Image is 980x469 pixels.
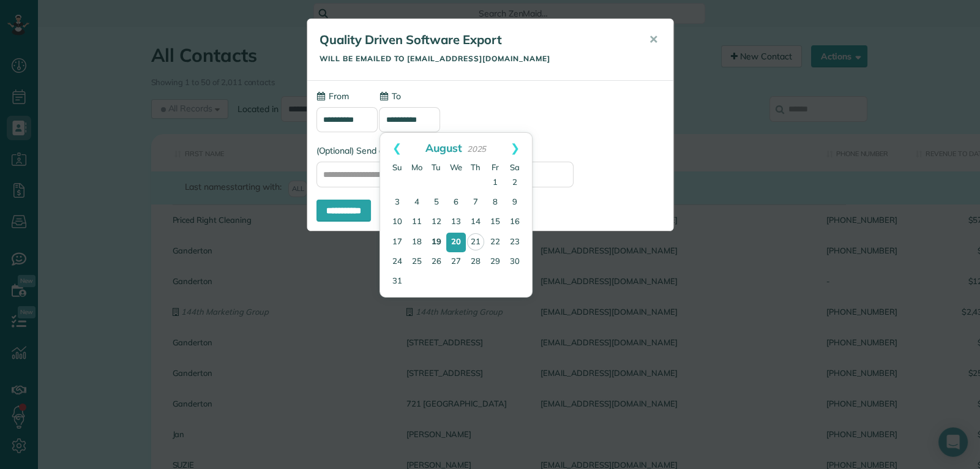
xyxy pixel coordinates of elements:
a: 29 [485,252,505,272]
a: 24 [387,252,407,272]
span: Tuesday [432,162,441,172]
a: 1 [485,173,505,193]
a: 5 [427,193,446,212]
span: Wednesday [450,162,462,172]
a: 23 [505,233,525,252]
a: 9 [505,193,525,212]
span: ✕ [649,32,658,47]
a: 26 [427,252,446,272]
a: 18 [407,233,427,252]
a: 14 [466,212,485,232]
a: 8 [485,193,505,212]
a: 21 [467,233,484,250]
a: 12 [427,212,446,232]
a: 30 [505,252,525,272]
a: Next [498,133,532,163]
a: 17 [387,233,407,252]
a: 7 [466,193,485,212]
label: To [379,90,400,102]
a: 6 [446,193,466,212]
span: 2025 [467,144,487,154]
a: 16 [505,212,525,232]
a: 31 [387,272,407,291]
a: 20 [446,233,466,252]
span: August [425,141,462,154]
a: 25 [407,252,427,272]
a: 28 [466,252,485,272]
a: 19 [427,233,446,252]
label: From [316,90,349,102]
h5: Quality Driven Software Export [320,31,632,48]
a: Prev [380,133,414,163]
a: 15 [485,212,505,232]
a: 22 [485,233,505,252]
a: 27 [446,252,466,272]
a: 13 [446,212,466,232]
a: 10 [387,212,407,232]
span: Thursday [471,162,481,172]
span: Friday [492,162,499,172]
span: Sunday [392,162,402,172]
a: 2 [505,173,525,193]
span: Monday [411,162,422,172]
a: 4 [407,193,427,212]
h5: Will be emailed to [EMAIL_ADDRESS][DOMAIN_NAME] [320,54,632,62]
a: 11 [407,212,427,232]
a: 3 [387,193,407,212]
label: (Optional) Send a copy of this email to: [316,144,664,157]
span: Saturday [510,162,520,172]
